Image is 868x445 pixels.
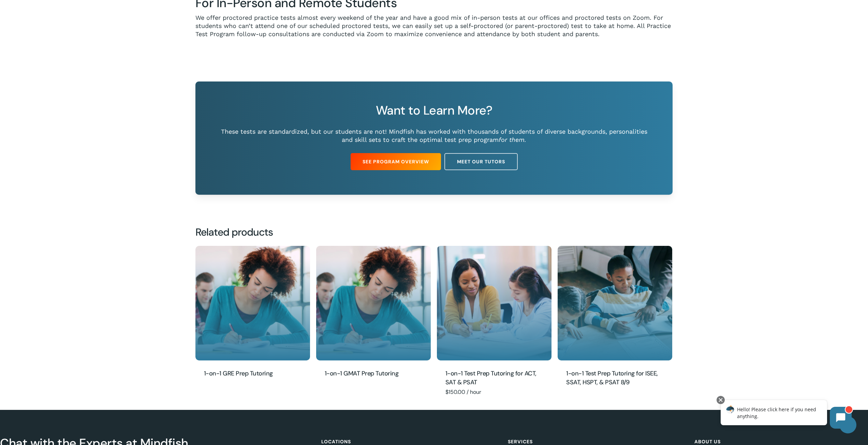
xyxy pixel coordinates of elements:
[325,369,422,379] a: 1-on-1 GMAT Prep Tutoring
[195,14,673,38] p: We offer proctored practice tests almost every weekend of the year and have a good mix of in-pers...
[444,153,518,170] a: Meet Our Tutors
[437,246,551,360] img: ACT SAT Tutoring
[566,369,664,387] a: 1-on-1 Test Prep Tutoring for ISEE, SSAT, HSPT, & PSAT 8/9
[363,158,429,165] span: See Program Overview
[195,225,673,239] h2: Related products
[457,158,505,165] span: Meet Our Tutors
[558,246,672,360] img: ISEE SSAT HSPT
[558,246,672,360] a: 1-on-1 Test Prep Tutoring for ISEE, SSAT, HSPT, & PSAT 8/9
[195,246,310,360] img: GMAT GRE 1
[499,136,526,143] em: for them.
[445,369,543,387] a: 1-on-1 Test Prep Tutoring for ACT, SAT & PSAT
[351,153,441,170] a: See Program Overview
[217,103,651,118] h3: Want to Learn More?
[445,388,481,396] span: $150.00 / hour
[217,128,651,144] p: These tests are standardized, but our students are not! Mindfish has worked with thousands of stu...
[316,246,431,360] a: 1-on-1 GMAT Prep Tutoring
[204,369,301,379] a: 1-on-1 GRE Prep Tutoring
[195,246,310,360] a: 1-on-1 GRE Prep Tutoring
[316,246,431,360] img: GMAT GRE 1
[437,246,551,360] a: 1-on-1 Test Prep Tutoring for ACT, SAT & PSAT
[713,395,858,435] iframe: Chatbot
